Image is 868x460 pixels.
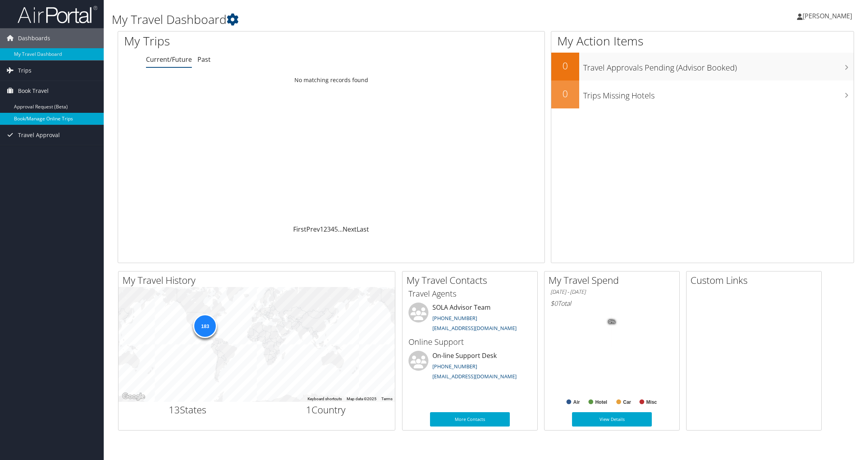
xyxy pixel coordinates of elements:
text: Hotel [595,399,607,405]
h3: Travel Agents [408,288,531,299]
span: 13 [169,403,180,416]
h1: My Travel Dashboard [112,11,611,28]
tspan: 0% [609,320,615,324]
li: SOLA Advisor Team [404,303,535,335]
a: 0Travel Approvals Pending (Advisor Booked) [551,53,854,81]
text: Misc [646,399,657,405]
h2: Country [263,403,389,417]
h3: Trips Missing Hotels [583,86,854,101]
text: Air [573,399,580,405]
h2: States [124,403,251,417]
a: Terms (opens in new tab) [381,397,393,401]
img: Google [120,391,147,402]
a: 5 [334,225,338,234]
h2: My Travel Spend [548,273,679,287]
h6: [DATE] - [DATE] [550,288,673,296]
a: Next [343,225,357,234]
a: [PHONE_NUMBER] [432,363,477,370]
a: 4 [331,225,334,234]
a: [EMAIL_ADDRESS][DOMAIN_NAME] [432,373,517,380]
a: 2 [324,225,327,234]
span: Trips [18,61,32,81]
span: $0 [550,299,558,308]
span: 1 [306,403,312,416]
h1: My Trips [124,33,361,49]
a: 3 [327,225,331,234]
h2: My Travel Contacts [406,273,537,287]
a: First [293,225,306,234]
text: Car [623,399,631,405]
a: More Contacts [430,412,510,427]
span: Travel Approval [18,125,60,145]
a: View Details [572,412,652,427]
h2: 0 [551,87,579,100]
h2: 0 [551,59,579,73]
a: Past [197,55,211,64]
span: [PERSON_NAME] [803,12,852,20]
a: [PHONE_NUMBER] [432,315,477,322]
h2: Custom Links [690,273,821,287]
a: [PERSON_NAME] [797,4,860,28]
a: [EMAIL_ADDRESS][DOMAIN_NAME] [432,324,517,332]
h2: My Travel History [122,273,395,287]
li: On-line Support Desk [404,351,535,383]
h3: Travel Approvals Pending (Advisor Booked) [583,58,854,73]
a: 0Trips Missing Hotels [551,81,854,108]
button: Keyboard shortcuts [308,396,342,402]
div: 183 [193,314,217,338]
a: Open this area in Google Maps (opens a new window) [120,391,147,402]
span: Map data ©2025 [347,397,377,401]
td: No matching records found [118,73,544,87]
span: Dashboards [18,28,50,48]
h6: Total [550,299,673,308]
h1: My Action Items [551,33,854,49]
h3: Online Support [408,336,531,348]
img: airportal-logo.png [18,5,97,24]
span: … [338,225,343,234]
a: Current/Future [146,55,192,64]
span: Book Travel [18,81,49,101]
a: Prev [306,225,320,234]
a: Last [357,225,369,234]
a: 1 [320,225,324,234]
